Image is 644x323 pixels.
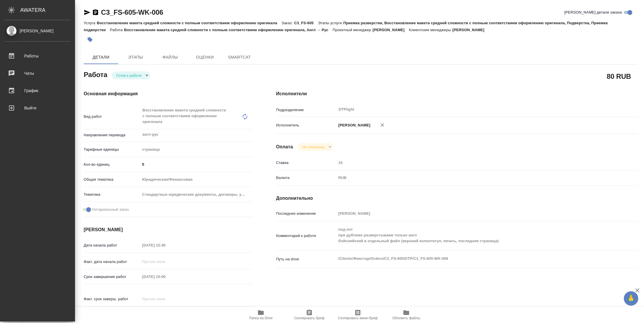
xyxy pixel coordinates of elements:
input: Пустое поле [140,241,191,249]
button: Скопировать ссылку [92,9,99,16]
h4: Оплата [276,143,293,150]
h4: [PERSON_NAME] [84,226,253,233]
span: [PERSON_NAME] детали заказа [564,10,622,15]
p: [PERSON_NAME] [372,28,409,32]
div: Работы [4,52,71,60]
button: Скопировать ссылку для ЯМессенджера [84,9,91,16]
div: [PERSON_NAME] [4,28,71,34]
p: [PERSON_NAME] [452,28,489,32]
h4: Дополнительно [276,195,638,202]
span: Папка на Drive [249,316,273,320]
p: [PERSON_NAME] [336,122,370,128]
div: Готов к работе [297,143,333,151]
input: Пустое поле [140,295,191,303]
p: Факт. срок заверш. работ [84,296,140,302]
p: Дата начала работ [84,242,140,248]
input: Пустое поле [336,158,608,167]
a: C3_FS-605-WK-006 [101,8,163,16]
p: Восстановление макета средней сложности с полным соответствием оформлению оригинала, Англ → Рус [124,28,333,32]
p: Клиентские менеджеры [409,28,452,32]
button: Удалить исполнителя [376,119,389,131]
button: Обновить файлы [382,307,430,323]
h2: Работа [84,69,107,79]
span: Детали [87,54,115,61]
span: Скопировать мини-бриф [338,316,377,320]
button: Папка на Drive [237,307,285,323]
p: Тематика [84,192,140,197]
div: RUB [336,173,608,183]
input: ✎ Введи что-нибудь [140,160,253,169]
p: Услуга [84,21,97,25]
button: Добавить тэг [84,33,96,46]
textarea: /Clients/Финстар/Orders/C3_FS-605/DTP/C3_FS-605-WK-006 [336,254,608,264]
p: Кол-во единиц [84,162,140,167]
span: Обновить файлы [392,316,420,320]
p: Исполнитель [276,122,336,128]
p: Комментарий к работе [276,233,336,239]
button: Скопировать мини-бриф [334,307,382,323]
span: Этапы [122,54,149,61]
button: 🙏 [624,291,638,306]
p: Валюта [276,175,336,181]
div: Юридическая/Финансовая [140,175,253,184]
p: Ставка [276,160,336,166]
span: Скопировать бриф [294,316,324,320]
div: Чаты [4,69,71,78]
p: Последнее изменение [276,211,336,216]
a: Выйти [1,101,74,115]
div: страница [140,145,253,154]
h4: Исполнители [276,90,638,97]
p: Общая тематика [84,177,140,182]
button: Не оплачена [300,145,326,150]
p: Тарифные единицы [84,147,140,152]
p: Подразделение [276,107,336,113]
span: SmartCat [226,54,253,61]
h4: Основная информация [84,90,253,97]
span: Нотариальный заказ [92,207,129,212]
h2: 80 RUB [607,71,631,81]
div: Готов к работе [112,72,150,79]
textarea: под нот при дубляже разверстываем только англ бойснийский в отдельный файл (верхний колонтитул, п... [336,225,608,246]
a: График [1,83,74,98]
span: Оценки [191,54,219,61]
p: Факт. дата начала работ [84,259,140,265]
span: Файлы [156,54,184,61]
p: Вид работ [84,114,140,120]
p: Заказ: [282,21,294,25]
input: Пустое поле [140,272,191,281]
p: Восстановление макета средней сложности с полным соответствием оформлению оригинала [97,21,281,25]
p: Направление перевода [84,132,140,138]
a: Работы [1,49,74,63]
div: График [4,86,71,95]
button: Скопировать бриф [285,307,334,323]
p: Этапы услуги [318,21,343,25]
p: Срок завершения работ [84,274,140,280]
div: Стандартные юридические документы, договоры, уставы [140,190,253,199]
div: Выйти [4,104,71,112]
button: Готов к работе [115,73,143,78]
p: Проектный менеджер [333,28,372,32]
a: Чаты [1,66,74,81]
span: 🙏 [626,292,636,305]
p: Путь на drive [276,256,336,262]
div: AWATERA [20,4,75,16]
p: Приемка разверстки, Восстановление макета средней сложности с полным соответствием оформлению ори... [84,21,608,32]
input: Пустое поле [336,209,608,218]
input: Пустое поле [140,257,191,266]
p: Работа [110,28,124,32]
p: C3_FS-605 [294,21,318,25]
